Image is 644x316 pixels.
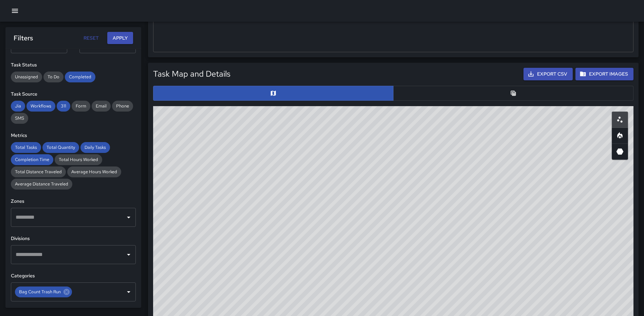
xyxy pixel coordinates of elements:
span: 311 [57,103,70,109]
span: Completed [65,74,95,80]
span: Average Hours Worked [67,169,121,175]
svg: 3D Heatmap [616,147,624,156]
button: Export CSV [523,68,573,80]
div: Average Hours Worked [67,166,121,177]
span: Total Distance Traveled [11,169,66,175]
span: Email [92,103,111,109]
div: Daily Tasks [80,142,110,153]
span: Total Hours Worked [55,157,102,162]
span: Total Tasks [11,144,41,150]
button: Open [124,287,133,297]
span: Daily Tasks [80,144,110,150]
div: Bag Count Trash Run [15,287,72,297]
svg: Scatterplot [616,116,624,124]
div: Average Distance Traveled [11,179,72,190]
button: 3D Heatmap [612,143,628,160]
div: Completion Time [11,154,53,165]
h6: Task Source [11,91,136,98]
div: Total Hours Worked [55,154,102,165]
h6: Divisions [11,235,136,242]
div: SMS [11,113,28,124]
span: Jia [11,103,25,109]
div: Form [72,101,90,112]
button: Apply [107,32,133,44]
h6: Filters [14,33,33,43]
span: Workflows [26,103,55,109]
span: To Do [43,74,63,80]
button: Open [124,213,133,222]
div: Total Distance Traveled [11,166,66,177]
div: Unassigned [11,72,42,82]
span: Completion Time [11,157,53,162]
button: Map [153,86,393,101]
span: Form [72,103,90,109]
h6: Categories [11,272,136,280]
button: Scatterplot [612,112,628,128]
span: SMS [11,115,28,121]
svg: Heatmap [616,132,624,140]
div: 311 [57,101,70,112]
span: Bag Count Trash Run [15,288,65,296]
div: Jia [11,101,25,112]
svg: Table [510,90,517,97]
h6: Metrics [11,132,136,139]
button: Open [124,250,133,259]
div: Total Tasks [11,142,41,153]
h5: Task Map and Details [153,68,231,79]
button: Heatmap [612,127,628,144]
span: Unassigned [11,74,42,80]
button: Export Images [575,68,633,80]
h6: Task Status [11,61,136,69]
div: Completed [65,72,95,82]
div: To Do [43,72,63,82]
span: Average Distance Traveled [11,181,72,187]
div: Email [92,101,111,112]
div: Total Quantity [42,142,79,153]
button: Table [393,86,633,101]
button: Reset [80,32,102,44]
svg: Map [270,90,277,97]
div: Workflows [26,101,55,112]
div: Phone [112,101,133,112]
span: Phone [112,103,133,109]
h6: Zones [11,198,136,205]
span: Total Quantity [42,144,79,150]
